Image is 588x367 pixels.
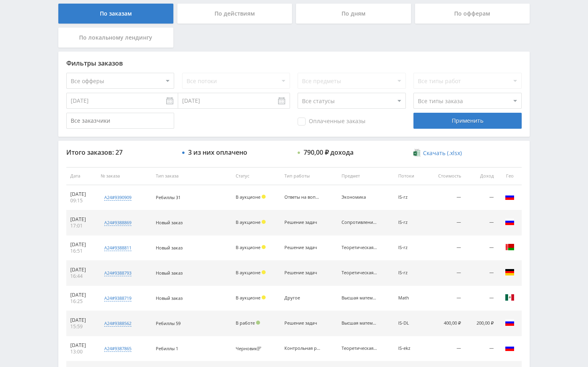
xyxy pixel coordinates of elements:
[505,293,514,302] img: mex.png
[97,167,151,185] th: № заказа
[425,286,465,311] td: —
[505,343,514,353] img: rus.png
[156,345,178,351] span: Ребиллы 1
[104,219,131,226] div: a24#9388869
[465,210,498,235] td: —
[70,292,93,298] div: [DATE]
[262,295,266,299] span: Холд
[70,298,93,305] div: 16:25
[338,167,394,185] th: Предмет
[70,223,93,229] div: 17:01
[152,167,232,185] th: Тип заказа
[413,149,420,157] img: xlsx
[188,149,247,156] div: 3 из них оплачено
[236,194,260,200] span: В аукционе
[505,217,514,227] img: rus.png
[70,197,93,204] div: 09:15
[505,192,514,201] img: rus.png
[505,318,514,327] img: rus.png
[425,167,465,185] th: Стоимость
[156,270,183,276] span: Новый заказ
[104,245,131,251] div: a24#9388811
[398,321,421,326] div: IS-DL
[284,346,320,351] div: Контрольная работа
[262,195,266,199] span: Холд
[425,336,465,361] td: —
[284,195,320,200] div: Ответы на вопросы
[66,113,174,129] input: Все заказчики
[236,346,263,351] div: Черновик
[256,321,260,325] span: Подтвержден
[342,321,377,326] div: Высшая математика
[465,261,498,286] td: —
[70,248,93,254] div: 16:51
[398,195,421,200] div: IS-rz
[236,269,260,275] span: В аукционе
[342,220,377,225] div: Сопротивление материалов
[66,149,174,156] div: Итого заказов: 27
[66,167,97,185] th: Дата
[66,60,522,67] div: Фильтры заказов
[156,295,183,301] span: Новый заказ
[398,270,421,275] div: IS-rz
[342,270,377,275] div: Теоретическая механика
[104,270,131,276] div: a24#9388793
[104,345,131,352] div: a24#9387865
[425,210,465,235] td: —
[342,295,377,301] div: Высшая математика
[236,219,260,225] span: В аукционе
[70,267,93,273] div: [DATE]
[70,241,93,248] div: [DATE]
[465,167,498,185] th: Доход
[70,323,93,330] div: 15:59
[298,118,366,126] span: Оплаченные заказы
[156,219,183,225] span: Новый заказ
[284,245,320,250] div: Решение задач
[425,185,465,210] td: —
[58,4,173,24] div: По заказам
[70,216,93,223] div: [DATE]
[236,244,260,250] span: В аукционе
[398,346,421,351] div: IS-ekz
[156,245,183,251] span: Новый заказ
[342,195,377,200] div: Экономика
[262,270,266,274] span: Холд
[104,194,131,201] div: a24#9390909
[465,235,498,261] td: —
[425,311,465,336] td: 400,00 ₽
[280,167,337,185] th: Тип работы
[465,185,498,210] td: —
[425,235,465,261] td: —
[342,245,377,250] div: Теоретическая механика
[465,336,498,361] td: —
[398,220,421,225] div: IS-rz
[284,295,320,301] div: Другое
[236,320,255,326] span: В работе
[236,295,260,301] span: В аукционе
[156,194,181,200] span: Ребиллы 31
[177,4,292,24] div: По действиям
[70,273,93,279] div: 16:44
[284,220,320,225] div: Решение задач
[413,149,461,157] a: Скачать (.xlsx)
[413,113,521,129] div: Применить
[498,167,522,185] th: Гео
[104,295,131,301] div: a24#9388719
[70,342,93,349] div: [DATE]
[465,286,498,311] td: —
[465,311,498,336] td: 200,00 ₽
[284,270,320,275] div: Решение задач
[342,346,377,351] div: Теоретическая механика
[394,167,425,185] th: Потоки
[232,167,281,185] th: Статус
[505,242,514,252] img: blr.png
[70,349,93,355] div: 13:00
[398,295,421,301] div: Math
[70,191,93,197] div: [DATE]
[398,245,421,250] div: IS-rz
[284,321,320,326] div: Решение задач
[262,220,266,224] span: Холд
[505,267,514,277] img: deu.png
[156,320,181,326] span: Ребиллы 59
[304,149,354,156] div: 790,00 ₽ дохода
